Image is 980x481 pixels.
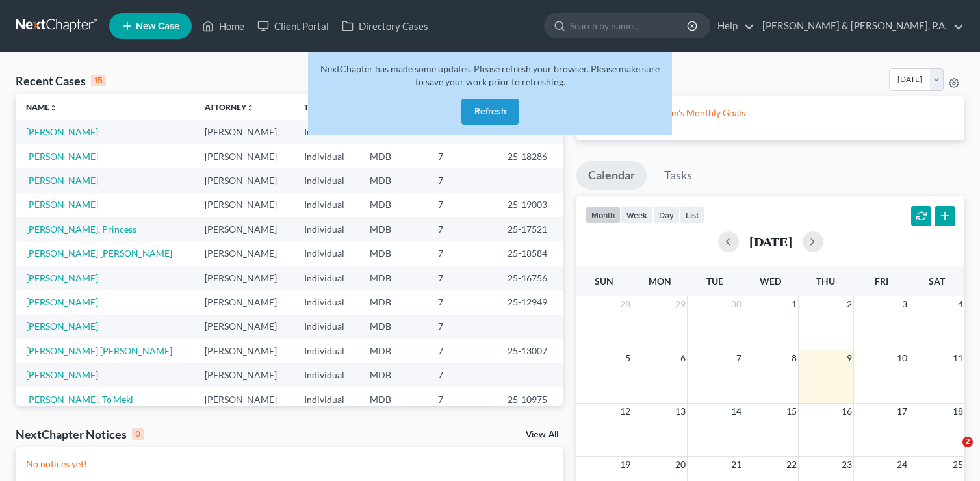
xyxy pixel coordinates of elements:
i: unfold_more [246,104,254,112]
td: 7 [428,363,497,387]
td: 7 [428,315,497,339]
iframe: Intercom live chat [936,437,967,468]
span: 16 [840,404,853,419]
a: [PERSON_NAME] [26,151,98,162]
span: 30 [730,296,743,312]
a: [PERSON_NAME], Princess [26,224,136,235]
span: 28 [619,296,632,312]
td: 7 [428,168,497,192]
span: Tue [706,276,723,287]
button: list [680,206,704,224]
td: 25-12949 [497,290,564,314]
a: [PERSON_NAME] & [PERSON_NAME], P.A. [756,14,964,38]
a: [PERSON_NAME] [26,175,98,186]
td: 25-17521 [497,217,564,241]
td: Individual [294,363,359,387]
span: Mon [649,276,671,287]
span: 2 [845,296,853,312]
span: 7 [735,350,743,366]
a: Nameunfold_more [26,102,57,112]
span: New Case [136,21,179,31]
td: MDB [359,315,428,339]
td: 7 [428,144,497,168]
td: 7 [428,266,497,290]
td: [PERSON_NAME] [194,241,294,265]
td: MDB [359,144,428,168]
a: View All [526,430,558,439]
div: 0 [132,428,144,440]
td: 7 [428,217,497,241]
td: [PERSON_NAME] [194,339,294,363]
a: Calendar [576,161,647,190]
td: 25-13007 [497,339,564,363]
td: MDB [359,363,428,387]
td: 7 [428,339,497,363]
a: Help [711,14,754,38]
button: Refresh [461,99,519,125]
span: 6 [679,350,687,366]
span: 10 [896,350,909,366]
td: 25-18584 [497,241,564,265]
button: day [653,206,680,224]
td: Individual [294,315,359,339]
i: unfold_more [49,104,57,112]
span: 20 [674,457,687,473]
td: [PERSON_NAME] [194,217,294,241]
div: 15 [91,75,106,86]
td: MDB [359,387,428,411]
td: Individual [294,144,359,168]
td: 25-16756 [497,266,564,290]
td: [PERSON_NAME] [194,144,294,168]
td: MDB [359,266,428,290]
td: [PERSON_NAME] [194,363,294,387]
td: Individual [294,217,359,241]
td: Individual [294,193,359,217]
a: [PERSON_NAME] [26,296,98,307]
h2: [DATE] [749,235,792,248]
span: Fri [875,276,888,287]
td: [PERSON_NAME] [194,315,294,339]
a: Client Portal [251,14,335,38]
span: 9 [845,350,853,366]
a: Tasks [652,161,704,190]
span: 11 [951,350,964,366]
td: MDB [359,217,428,241]
td: Individual [294,339,359,363]
a: Attorneyunfold_more [205,102,254,112]
span: 15 [785,404,798,419]
td: 7 [428,241,497,265]
td: MDB [359,290,428,314]
span: 12 [619,404,632,419]
td: [PERSON_NAME] [194,266,294,290]
td: MDB [359,339,428,363]
p: No notices yet! [26,458,553,471]
td: MDB [359,193,428,217]
td: 7 [428,290,497,314]
span: 22 [785,457,798,473]
td: [PERSON_NAME] [194,290,294,314]
span: 23 [840,457,853,473]
a: [PERSON_NAME] [26,320,98,331]
span: 21 [730,457,743,473]
span: 19 [619,457,632,473]
div: Recent Cases [16,73,106,88]
span: 14 [730,404,743,419]
span: 1 [790,296,798,312]
span: 4 [957,296,964,312]
td: [PERSON_NAME] [194,387,294,411]
span: 8 [790,350,798,366]
span: NextChapter has made some updates. Please refresh your browser. Please make sure to save your wor... [320,63,660,87]
button: week [621,206,653,224]
p: Please setup your Firm's Monthly Goals [587,107,954,120]
div: NextChapter Notices [16,426,144,442]
span: 17 [896,404,909,419]
td: Individual [294,387,359,411]
td: 7 [428,387,497,411]
span: 13 [674,404,687,419]
td: Individual [294,290,359,314]
span: Sun [595,276,613,287]
span: Wed [760,276,781,287]
td: Individual [294,168,359,192]
td: 25-10975 [497,387,564,411]
a: [PERSON_NAME] [26,272,98,283]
